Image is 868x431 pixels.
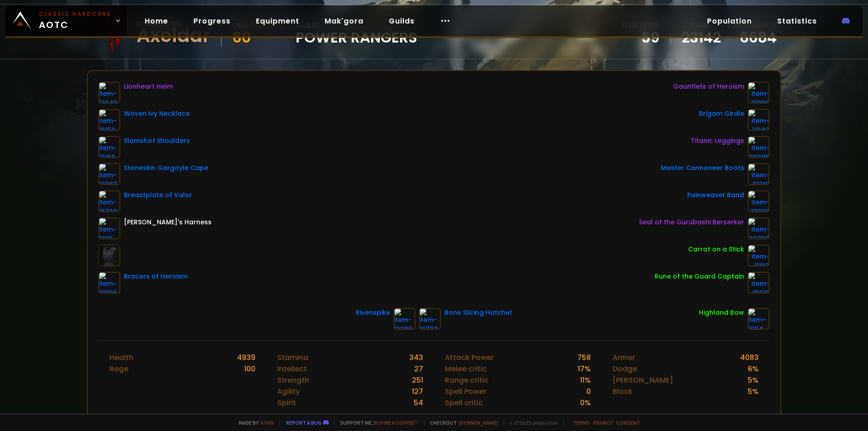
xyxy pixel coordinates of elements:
[580,397,591,408] div: 0 %
[277,386,300,397] div: Agility
[504,419,558,426] span: v. d752d5 - production
[244,363,255,374] div: 100
[39,10,111,32] span: AOTC
[99,190,120,212] img: item-16730
[260,419,274,426] a: a fan
[593,419,613,426] a: Privacy
[334,419,419,426] span: Support me,
[137,12,175,30] a: Home
[577,352,591,363] div: 758
[622,31,660,44] div: 59
[124,163,208,173] div: Stoneskin Gargoyle Cape
[124,136,190,146] div: Slamshot Shoulders
[691,136,744,146] div: Titanic Leggings
[613,374,673,386] div: [PERSON_NAME]
[394,308,415,330] img: item-13286
[99,218,120,239] img: item-6125
[124,109,190,118] div: Woven Ivy Necklace
[770,12,824,30] a: Statistics
[286,419,321,426] a: Report a bug
[124,272,188,281] div: Bracers of Heroism
[445,352,494,363] div: Attack Power
[249,12,307,30] a: Equipment
[5,5,127,36] a: Classic HardcoreAOTC
[99,136,120,158] img: item-13166
[748,245,769,266] img: item-11122
[374,419,419,426] a: Buy me a coffee
[573,419,590,426] a: Terms
[655,272,744,281] div: Rune of the Guard Captain
[748,363,759,374] div: 6 %
[688,245,744,254] div: Carrot on a Stick
[39,10,111,18] small: Classic Hardcore
[682,31,721,44] a: 23142
[109,363,128,374] div: Rage
[459,419,498,426] a: [DOMAIN_NAME]
[740,352,759,363] div: 4083
[424,419,498,426] span: Checkout
[317,12,371,30] a: Mak'gora
[748,272,769,294] img: item-19120
[661,163,744,173] div: Master Cannoneer Boots
[748,109,769,131] img: item-13142
[419,308,441,330] img: item-18737
[639,218,744,227] div: Seal of the Gurubashi Berserker
[99,82,120,104] img: item-12640
[586,386,591,397] div: 0
[673,82,744,91] div: Gauntlets of Heroism
[124,190,192,200] div: Breastplate of Valor
[444,308,512,317] div: Bone Slicing Hatchet
[748,190,769,212] img: item-13098
[613,363,637,374] div: Dodge
[748,308,769,330] img: item-19114
[748,386,759,397] div: 5 %
[445,386,486,397] div: Spell Power
[748,374,759,386] div: 5 %
[409,352,423,363] div: 343
[613,386,632,397] div: Block
[616,419,640,426] a: Consent
[748,163,769,185] img: item-13381
[748,218,769,239] img: item-22722
[382,12,422,30] a: Guilds
[277,363,307,374] div: Intellect
[124,218,212,227] div: [PERSON_NAME]'s Harness
[699,308,744,317] div: Highland Bow
[137,29,210,43] div: Axeldar
[414,397,423,408] div: 54
[99,163,120,185] img: item-13397
[445,374,489,386] div: Range critic
[124,82,173,91] div: Lionheart Helm
[412,374,423,386] div: 251
[580,374,591,386] div: 11 %
[445,397,483,408] div: Spell critic
[356,308,390,317] div: Rivenspike
[687,190,744,200] div: Painweaver Band
[578,363,591,374] div: 17 %
[296,31,417,44] span: Power Rangers
[748,136,769,158] img: item-22385
[748,82,769,104] img: item-21998
[412,386,423,397] div: 127
[237,352,255,363] div: 4939
[414,363,423,374] div: 27
[699,109,744,118] div: Brigam Girdle
[99,109,120,131] img: item-19159
[277,397,296,408] div: Spirit
[109,352,133,363] div: Health
[445,363,487,374] div: Melee critic
[296,19,417,44] div: guild
[186,12,238,30] a: Progress
[277,352,308,363] div: Stamina
[233,419,274,426] span: Made by
[700,12,759,30] a: Population
[277,374,309,386] div: Strength
[613,352,635,363] div: Armor
[99,272,120,294] img: item-21996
